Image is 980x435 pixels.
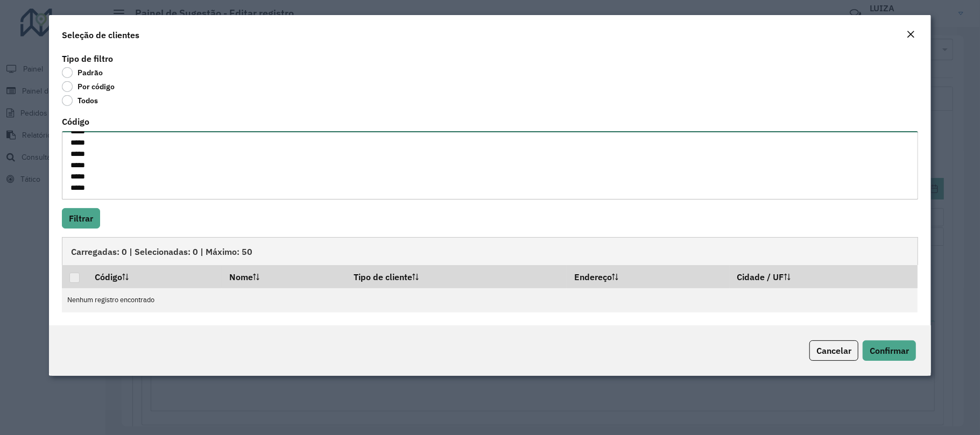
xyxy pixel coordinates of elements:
[62,81,115,92] label: Por código
[903,28,918,42] button: Close
[863,340,916,361] button: Confirmar
[62,52,113,65] label: Tipo de filtro
[62,115,89,128] label: Código
[906,30,915,39] em: Fechar
[567,265,730,288] th: Endereço
[222,265,346,288] th: Nome
[62,208,100,229] button: Filtrar
[62,95,98,106] label: Todos
[87,265,222,288] th: Código
[809,340,858,361] button: Cancelar
[62,237,918,265] div: Carregadas: 0 | Selecionadas: 0 | Máximo: 50
[730,265,918,288] th: Cidade / UF
[62,288,918,312] td: Nenhum registro encontrado
[62,67,103,78] label: Padrão
[346,265,567,288] th: Tipo de cliente
[870,345,909,356] span: Confirmar
[62,28,139,41] h4: Seleção de clientes
[816,345,851,356] span: Cancelar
